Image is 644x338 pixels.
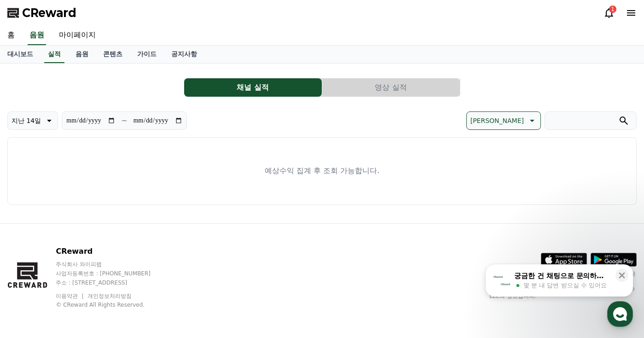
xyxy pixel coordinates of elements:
[56,261,168,268] p: 주식회사 와이피랩
[184,78,322,97] button: 채널 실적
[12,114,41,127] p: 지난 14일
[44,46,64,63] a: 실적
[56,270,168,277] p: 사업자등록번호 : [PHONE_NUMBER]
[7,6,76,20] a: CReward
[603,7,615,18] a: 1
[470,114,524,127] p: [PERSON_NAME]
[322,78,460,97] button: 영상 실적
[52,26,103,45] a: 마이페이지
[121,115,127,126] p: ~
[68,46,96,63] a: 음원
[87,293,132,299] a: 개인정보처리방침
[56,279,168,286] p: 주소 : [STREET_ADDRESS]
[164,46,204,63] a: 공지사항
[609,6,616,13] div: 1
[28,26,46,45] a: 음원
[56,246,168,257] p: CReward
[56,293,85,299] a: 이용약관
[130,46,164,63] a: 가이드
[184,78,322,97] a: 채널 실적
[96,46,130,63] a: 콘텐츠
[22,6,76,20] span: CReward
[322,78,460,97] a: 영상 실적
[265,165,379,176] p: 예상수익 집계 후 조회 가능합니다.
[56,301,168,309] p: © CReward All Rights Reserved.
[7,111,58,130] button: 지난 14일
[466,111,541,130] button: [PERSON_NAME]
